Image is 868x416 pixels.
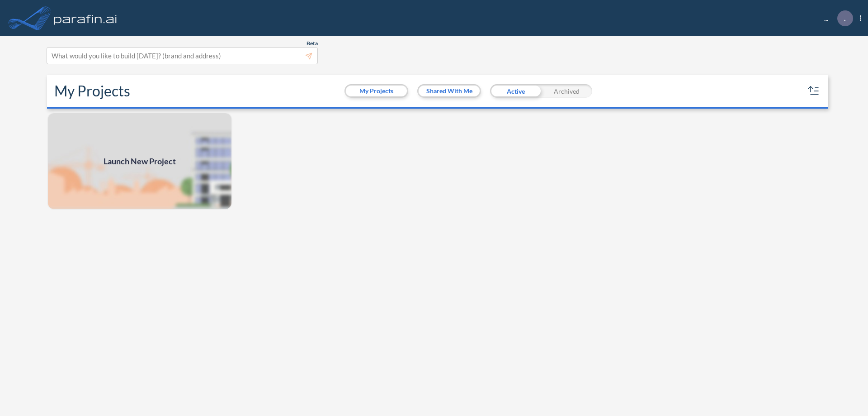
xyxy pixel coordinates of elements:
[807,84,821,98] button: sort
[844,14,846,22] p: .
[419,86,480,96] button: Shared With Me
[54,82,130,100] h2: My Projects
[47,112,232,210] a: Launch New Project
[490,84,541,98] div: Active
[811,10,861,26] div: ...
[307,40,318,47] span: Beta
[47,112,232,210] img: add
[346,86,407,96] button: My Projects
[104,155,176,167] span: Launch New Project
[52,9,119,27] img: logo
[541,84,592,98] div: Archived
